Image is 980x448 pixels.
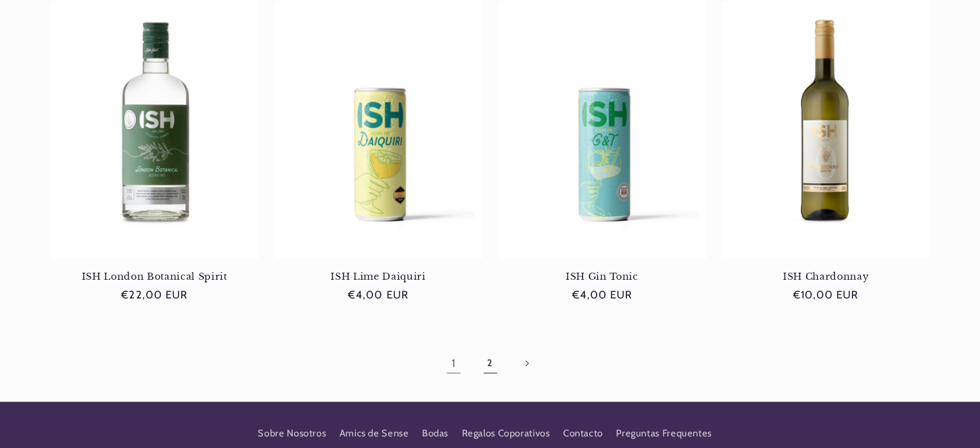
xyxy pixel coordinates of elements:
a: ISH Lime Daiquiri [274,271,482,282]
nav: Paginación [50,348,930,378]
a: ISH London Botanical Spirit [50,271,258,282]
a: Sobre Nosotros [258,425,326,445]
a: Preguntas Frequentes [616,422,712,445]
a: ISH Gin Tonic [498,271,706,282]
a: ISH Chardonnay [722,271,930,282]
a: Bodas [422,422,448,445]
a: Página 1 [439,348,468,378]
a: Contacto [563,422,603,445]
a: Página siguiente [512,348,541,378]
a: Página 2 [475,348,504,378]
a: Amics de Sense [340,422,409,445]
a: Regalos Coporativos [461,422,550,445]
